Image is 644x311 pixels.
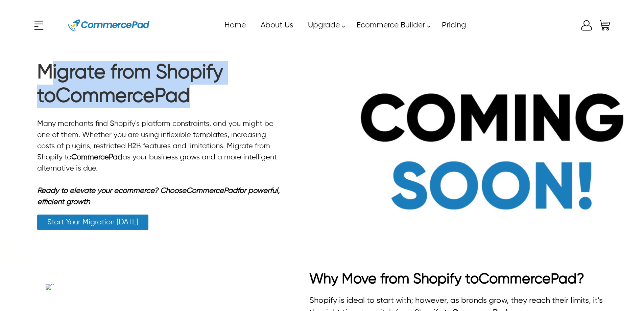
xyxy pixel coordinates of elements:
strong: Migrate from Shopify to [37,63,223,106]
strong: CommercePad [56,87,190,106]
a: a [46,284,282,290]
a: CommercePad [186,187,237,195]
strong: ? [577,272,584,286]
strong: CommercePad [479,272,577,286]
a: Upgrade [300,18,349,33]
a: Home [217,18,253,33]
a: Website Logo for Commerce Pad [63,10,155,41]
a: Start Your Migration [DATE] [37,215,148,230]
p: Many merchants find Shopify's platform constraints, and you might be one of them. Whether you are... [37,118,284,174]
a: About Us [253,18,300,33]
img: a [46,284,54,290]
a: CommercePad [71,154,122,161]
a: Shopping Cart [598,19,612,32]
a: Ecommerce Builder [349,18,434,33]
a: Pricing [434,18,473,33]
span: Ready to elevate your ecommerce? Choose for powerful, efficient growth [37,187,280,206]
img: Website Logo for Commerce Pad [68,10,149,41]
strong: Why Move from Shopify to [309,272,479,286]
